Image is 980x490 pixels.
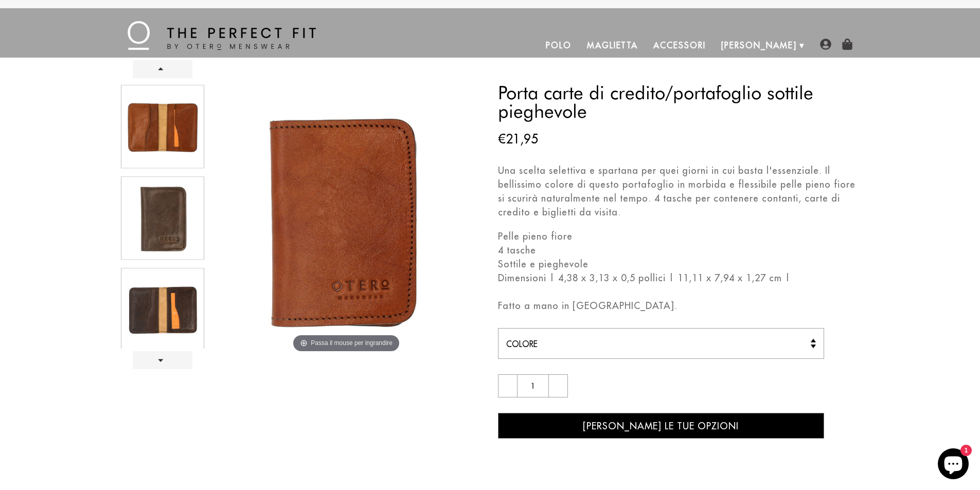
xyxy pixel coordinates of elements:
font: Pelle pieno fiore [498,230,573,242]
font: Fatto a mano in [GEOGRAPHIC_DATA]. [498,300,678,312]
font: Maglietta [587,40,638,50]
a: Accessori [646,33,713,58]
a: Porta carte di credito/portafoglio sottile pieghevole [120,82,205,171]
img: Porta carte di credito/portafoglio sottile pieghevole [121,268,204,351]
font: [PERSON_NAME] le tue opzioni [583,420,739,432]
font: €21,95 [498,131,538,147]
a: [PERSON_NAME] [714,33,805,58]
font: Una scelta selettiva e spartana per quei giorni in cui basta l'essenziale. Il bellissimo colore d... [498,165,856,218]
img: Porta carte di credito/portafoglio sottile pieghevole [121,177,204,259]
button: [PERSON_NAME] le tue opzioni [498,413,825,439]
a: Polo [538,33,579,58]
img: Porta carte di credito/portafoglio sottile pieghevole [210,83,483,355]
img: user-account-icon.png [820,39,831,50]
a: Porta carte di credito/portafoglio sottile pieghevole [120,174,205,262]
a: Porta carte di credito/portafoglio sottile pieghevole [120,265,205,354]
img: shopping-bag-icon.png [842,39,853,50]
font: Dimensioni | 4,38 x 3,13 x 0,5 pollici | 11,11 x 7,94 x 1,27 cm | [498,272,791,284]
font: [PERSON_NAME] [721,40,797,50]
font: Sottile e pieghevole [498,258,589,270]
font: Porta carte di credito/portafoglio sottile pieghevole [498,81,813,122]
font: Accessori [653,40,705,50]
inbox-online-store-chat: Chat del negozio online Shopify [935,448,972,482]
img: La vestibilità perfetta - di Otero Menswear - Logo [128,21,316,50]
a: Maglietta [579,33,646,58]
img: Porta carte di credito/portafoglio sottile pieghevole [121,85,204,168]
font: Polo [546,40,572,50]
font: 4 tasche [498,244,536,256]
